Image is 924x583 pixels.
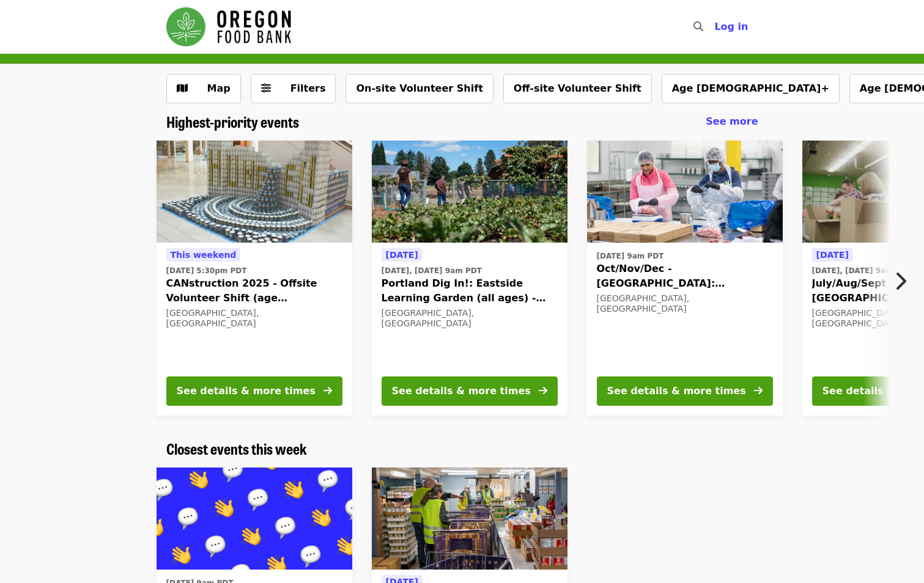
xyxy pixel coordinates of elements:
i: arrow-right icon [754,385,763,397]
input: Search [711,12,720,42]
div: [GEOGRAPHIC_DATA], [GEOGRAPHIC_DATA] [166,308,342,329]
div: Highest-priority events [157,113,768,131]
i: search icon [693,21,703,32]
i: chevron-right icon [894,269,906,293]
span: Highest-priority events [166,111,299,132]
img: Oct/Nov/Dec - Beaverton: Repack/Sort (age 10+) organized by Oregon Food Bank [587,141,783,243]
i: arrow-right icon [323,385,332,397]
button: Show map view [166,74,241,103]
div: [GEOGRAPHIC_DATA], [GEOGRAPHIC_DATA] [382,308,558,329]
time: [DATE] 5:30pm PDT [166,265,247,276]
button: See details & more times [166,376,342,406]
a: See more [706,114,758,129]
span: Closest events this week [166,438,307,459]
button: Next item [884,264,924,298]
div: See details & more times [392,384,531,398]
span: This weekend [171,250,237,260]
span: Log in [714,21,748,32]
div: See details & more times [177,384,316,398]
span: Oct/Nov/Dec - [GEOGRAPHIC_DATA]: Repack/Sort (age [DEMOGRAPHIC_DATA]+) [597,262,773,291]
img: CANstruction 2025 - Offsite Volunteer Shift (age 16+) organized by Oregon Food Bank [157,141,352,243]
time: [DATE], [DATE] 9am PDT [812,265,912,276]
div: Closest events this week [157,440,768,458]
div: [GEOGRAPHIC_DATA], [GEOGRAPHIC_DATA] [597,293,773,314]
img: Portland Dig In!: Eastside Learning Garden (all ages) - Aug/Sept/Oct organized by Oregon Food Bank [372,141,567,243]
time: [DATE], [DATE] 9am PDT [382,265,482,276]
span: [DATE] [386,250,418,260]
a: See details for "Oct/Nov/Dec - Beaverton: Repack/Sort (age 10+)" [587,141,783,416]
i: arrow-right icon [539,385,547,397]
a: See details for "CANstruction 2025 - Offsite Volunteer Shift (age 16+)" [157,141,352,416]
img: Clay Street Table Food Pantry- Free Food Market organized by Oregon Food Bank [157,468,352,570]
span: See more [706,116,758,127]
time: [DATE] 9am PDT [597,251,664,262]
span: Filters [290,82,326,94]
a: Highest-priority events [166,113,299,131]
span: CANstruction 2025 - Offsite Volunteer Shift (age [DEMOGRAPHIC_DATA]+) [166,276,342,306]
button: See details & more times [382,376,558,406]
button: Log in [704,15,758,39]
span: Portland Dig In!: Eastside Learning Garden (all ages) - Aug/Sept/Oct [382,276,558,306]
i: map icon [177,82,188,94]
button: Age [DEMOGRAPHIC_DATA]+ [662,74,840,103]
span: Map [207,82,231,94]
i: sliders-h icon [261,82,271,94]
button: Filters (0 selected) [251,74,336,103]
div: See details & more times [607,384,746,398]
img: Northeast Emergency Food Program - Partner Agency Support organized by Oregon Food Bank [372,468,567,570]
a: Closest events this week [166,440,307,458]
button: On-site Volunteer Shift [346,74,493,103]
img: Oregon Food Bank - Home [166,7,291,46]
span: [DATE] [816,250,849,260]
button: See details & more times [597,376,773,406]
button: Off-site Volunteer Shift [503,74,652,103]
a: See details for "Portland Dig In!: Eastside Learning Garden (all ages) - Aug/Sept/Oct" [372,141,567,416]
